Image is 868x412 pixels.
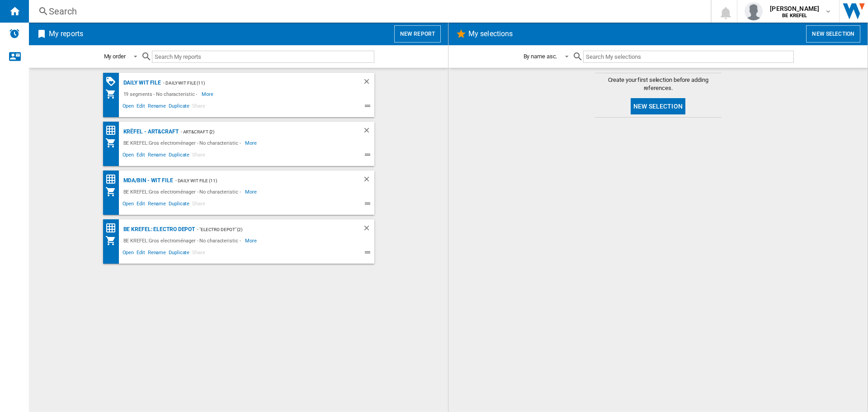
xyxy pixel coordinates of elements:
span: Share [191,102,207,113]
span: Create your first selection before adding references. [595,76,722,92]
h2: My selections [467,25,514,43]
div: Search [49,5,687,18]
img: alerts-logo.svg [9,28,20,39]
div: My Assortment [105,186,121,197]
span: Edit [135,248,146,259]
div: BE KREFEL:Gros electroménager - No characteristic - [121,137,245,148]
div: Delete [363,77,374,89]
span: Share [191,199,207,210]
div: - "Electro depot" (2) [195,224,344,235]
span: Open [121,102,136,113]
span: Open [121,248,136,259]
input: Search My reports [152,51,374,63]
span: Rename [146,248,167,259]
div: BE KREFEL:Gros electroménager - No characteristic - [121,235,245,246]
div: BE KREFEL:Gros electroménager - No characteristic - [121,186,245,197]
span: Edit [135,199,146,210]
button: New selection [806,25,860,43]
span: Rename [146,199,167,210]
div: My Assortment [105,137,121,148]
div: Price Matrix [105,174,121,185]
span: Duplicate [167,151,191,161]
div: PROMOTIONS Matrix [105,76,121,87]
div: Krëfel - Art&Craft [121,126,179,137]
span: Duplicate [167,248,191,259]
span: Duplicate [167,102,191,113]
div: MDA/BIN - WIT file [121,175,173,186]
span: Rename [146,151,167,161]
b: BE KREFEL [782,13,807,19]
button: New selection [631,98,685,114]
div: Price Matrix [105,125,121,136]
div: My Assortment [105,235,121,246]
div: Delete [363,126,374,137]
div: - Art&Craft (2) [179,126,344,137]
div: - Daily WIT file (11) [173,175,344,186]
span: Duplicate [167,199,191,210]
span: Edit [135,151,146,161]
span: Share [191,151,207,161]
span: More [245,235,258,246]
span: [PERSON_NAME] [770,4,819,13]
h2: My reports [47,25,85,43]
span: Share [191,248,207,259]
input: Search My selections [583,51,793,63]
div: Delete [363,224,374,235]
div: Daily WIT file [121,77,161,89]
div: - Daily WIT file (11) [161,77,344,89]
span: Open [121,199,136,210]
span: Rename [146,102,167,113]
img: profile.jpg [745,2,763,20]
span: More [202,89,215,99]
div: 19 segments - No characteristic - [121,89,202,99]
div: My Assortment [105,89,121,99]
span: More [245,137,258,148]
div: Delete [363,175,374,186]
div: Price Matrix [105,223,121,234]
div: By name asc. [524,53,557,60]
button: New report [394,25,441,43]
div: My order [104,53,126,60]
span: Open [121,151,136,161]
span: Edit [135,102,146,113]
div: BE KREFEL: Electro depot [121,224,195,235]
span: More [245,186,258,197]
